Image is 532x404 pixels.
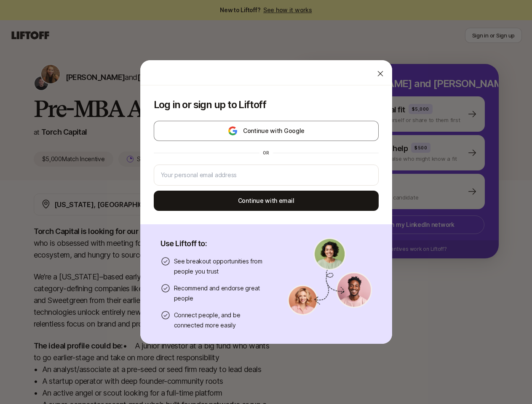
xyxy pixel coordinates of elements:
[154,121,379,141] button: Continue with Google
[227,126,238,136] img: google-logo
[160,238,267,250] p: Use Liftoff to:
[174,310,267,330] p: Connect people, and be connected more easily
[154,191,379,211] button: Continue with email
[259,149,273,156] div: or
[288,238,372,315] img: signup-banner
[174,256,267,276] p: See breakout opportunities from people you trust
[154,99,379,111] p: Log in or sign up to Liftoff
[174,283,267,303] p: Recommend and endorse great people
[161,170,372,180] input: Your personal email address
